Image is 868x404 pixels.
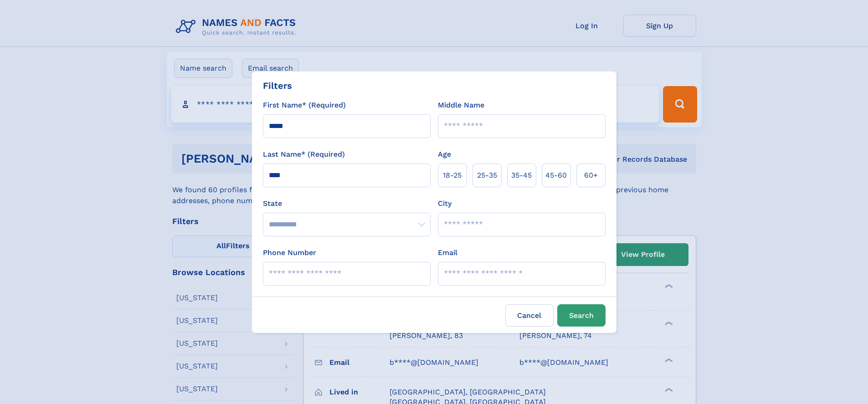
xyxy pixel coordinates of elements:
[263,149,345,160] label: Last Name* (Required)
[584,170,598,181] span: 60+
[438,100,484,111] label: Middle Name
[557,304,606,327] button: Search
[263,247,316,258] label: Phone Number
[438,198,452,209] label: City
[438,149,451,160] label: Age
[263,198,431,209] label: State
[443,170,462,181] span: 18‑25
[545,170,567,181] span: 45‑60
[505,304,554,327] label: Cancel
[511,170,532,181] span: 35‑45
[263,100,346,111] label: First Name* (Required)
[438,247,457,258] label: Email
[263,79,292,92] div: Filters
[477,170,497,181] span: 25‑35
